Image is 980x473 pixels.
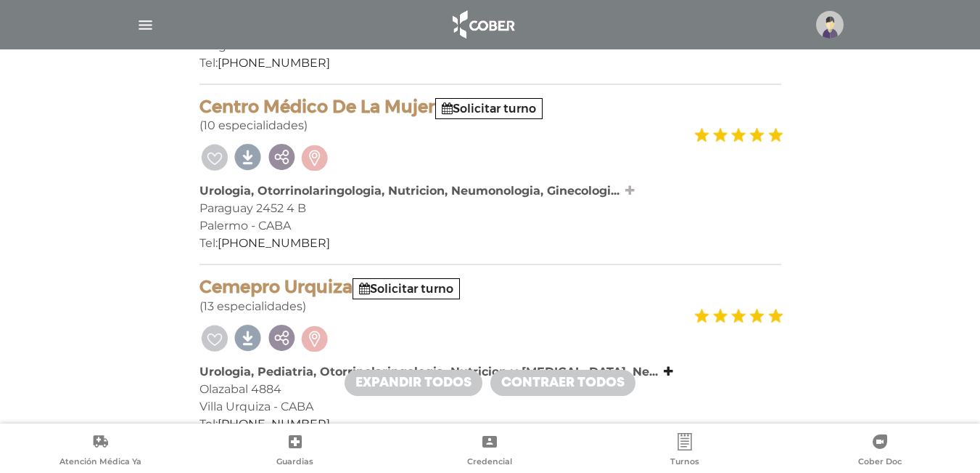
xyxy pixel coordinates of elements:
a: Solicitar turno [359,282,453,296]
div: Tel: [199,54,781,72]
a: Cober Doc [782,433,977,470]
img: estrellas_badge.png [692,118,783,151]
img: estrellas_badge.png [692,299,783,332]
img: Cober_menu-lines-white.svg [136,16,155,34]
a: Credencial [392,433,588,470]
div: (13 especialidades) [199,277,781,315]
span: Atención Médica Ya [59,456,141,469]
b: Urologia, Otorrinolaringologia, Nutricion, Neumonologia, Ginecologi... [199,184,619,198]
div: Palermo - CABA [199,217,781,235]
div: (10 especialidades) [199,97,781,135]
img: logo_cober_home-white.png [445,7,521,42]
h4: Cemepro Urquiza [199,277,781,298]
span: Credencial [467,456,512,469]
span: Cober Doc [858,456,902,469]
a: [PHONE_NUMBER] [218,417,330,431]
span: Turnos [670,456,699,469]
a: Atención Médica Ya [3,433,198,470]
b: Urologia, Pediatria, Otorrinolaringologia, Nutricion y [MEDICAL_DATA], Ne... [199,365,658,379]
div: Tel: [199,416,781,433]
div: Tel: [199,235,781,252]
h4: Centro Médico De La Mujer [199,97,781,118]
a: [PHONE_NUMBER] [218,236,330,250]
a: [PHONE_NUMBER] [218,56,330,70]
img: profile-placeholder.svg [816,11,844,39]
a: Contraer todos [490,370,635,396]
span: Guardias [276,456,313,469]
div: Villa Urquiza - CABA [199,398,781,416]
div: Paraguay 2452 4 B [199,200,781,217]
a: Guardias [198,433,393,470]
a: Turnos [588,433,783,470]
a: Solicitar turno [442,102,536,116]
a: Expandir todos [345,370,482,396]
